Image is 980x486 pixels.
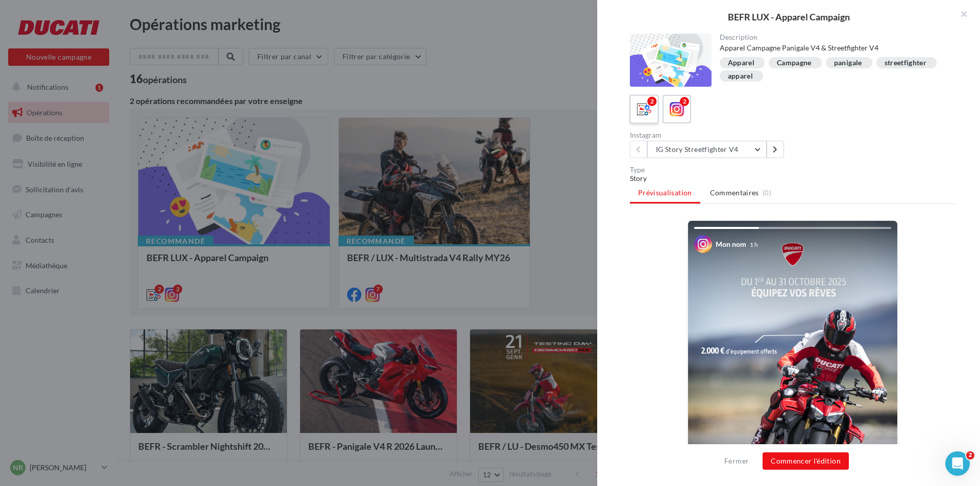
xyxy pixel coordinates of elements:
[720,43,948,53] div: Apparel Campagne Panigale V4 & Streetfighter V4
[647,97,656,106] div: 2
[777,59,812,67] div: Campagne
[720,455,753,467] button: Fermer
[834,59,862,67] div: panigale
[716,239,746,249] div: Mon nom
[710,188,759,198] span: Commentaires
[885,59,927,67] div: streetfighter
[614,12,964,21] div: BEFR LUX - Apparel Campaign
[763,452,849,470] button: Commencer l'édition
[630,166,955,173] div: Type
[720,34,948,41] div: Description
[945,451,970,476] iframe: Intercom live chat
[728,59,754,67] div: Apparel
[680,97,689,106] div: 2
[728,72,753,80] div: apparel
[647,141,767,158] button: IG Story Streetfighter V4
[750,240,758,249] div: 1 h
[630,173,955,184] div: Story
[630,132,789,139] div: Instagram
[966,451,974,459] span: 2
[763,189,771,197] span: (0)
